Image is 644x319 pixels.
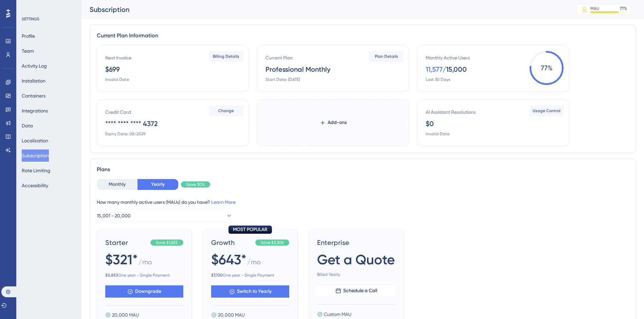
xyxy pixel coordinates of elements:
button: Accessibility [22,179,48,192]
span: Starter [105,238,148,247]
div: SETTINGS [22,16,77,22]
div: Professional Monthly [265,65,330,74]
button: Subscription [22,149,49,162]
div: MOST POPULAR [228,226,272,234]
div: Subscription [90,5,559,14]
div: Invalid Date [105,77,129,82]
span: Growth [211,238,253,247]
span: Save $3,308 [261,240,284,245]
span: 20,000 MAU [112,311,139,319]
button: Downgrade [105,285,183,298]
iframe: UserGuiding AI Assistant Launcher [615,292,636,313]
div: / 15,000 [443,65,467,74]
div: AI Assistant Resolutions [426,108,476,116]
span: Usage Control [533,108,560,113]
span: Change [218,108,234,113]
div: $0 [426,119,434,128]
span: Enterprise [317,238,395,247]
span: Downgrade [135,287,161,296]
div: Invalid Date [426,131,449,137]
span: Custom MAU [324,310,351,318]
button: Activity Log [22,60,47,72]
button: 15,001 - 20,000 [97,209,233,223]
span: Schedule a Call [343,287,377,295]
div: Monthly Active Users [426,54,470,62]
button: Billing Details [209,51,243,62]
button: Monthly [97,179,137,190]
div: Next Invoice [105,54,131,62]
span: One year - Single Payment [105,272,183,278]
div: Current Plan Information [97,32,629,40]
button: Installation [22,75,45,87]
button: Switch to Yearly [211,285,289,298]
a: Learn More [211,199,236,205]
span: 20,000 MAU [218,311,245,319]
span: Save $1,655 [156,240,178,245]
b: $ 3,853 [105,273,118,278]
span: Billing Details [213,54,239,59]
span: 15,001 - 20,000 [97,212,131,220]
div: Plans [97,165,629,174]
span: Save 30% [186,182,205,187]
span: $321* [105,250,138,269]
button: Containers [22,90,45,102]
span: Switch to Yearly [237,287,272,296]
span: $643* [211,250,246,269]
div: Expiry Date: 08/2029 [105,131,145,137]
button: Yearly [137,179,178,190]
span: Add-ons [328,119,347,127]
span: / mo [247,257,261,270]
button: Profile [22,30,35,42]
div: Start Date: [DATE] [265,77,300,82]
span: Get a Quote [317,250,395,269]
div: How many monthly active users (MAUs) do you have? [97,198,629,206]
button: Rate Limiting [22,164,50,177]
button: Usage Control [530,105,564,116]
b: $ 7,720 [211,273,223,278]
div: 77 % [620,6,627,11]
button: Add-ons [320,117,347,129]
div: $699 [105,65,120,74]
button: Integrations [22,105,48,117]
button: Change [209,105,243,116]
button: Localization [22,135,48,147]
div: Current Plan [265,54,293,62]
button: Plan Details [369,51,403,62]
div: 11,577 [426,65,443,74]
span: 77 % [530,51,564,85]
span: / mo [139,257,152,270]
button: Data [22,120,33,132]
div: Credit Card [105,108,131,116]
span: One year - Single Payment [211,272,289,278]
div: MAU [590,6,599,11]
button: Team [22,45,34,57]
div: Last 30 Days [426,77,450,82]
button: Schedule a Call [317,285,395,297]
span: Billed Yearly [317,272,395,277]
span: Plan Details [375,54,398,59]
